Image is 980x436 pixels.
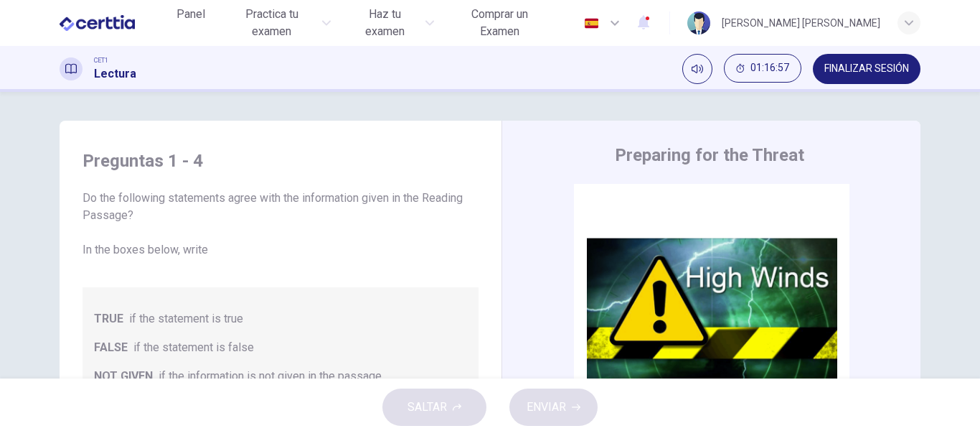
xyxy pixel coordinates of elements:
[133,339,254,356] span: if the statement is false
[83,149,479,172] h4: Preguntas 1 - 4
[583,18,600,29] img: es
[129,310,243,328] span: if the statement is true
[724,54,801,83] button: 01:16:57
[225,6,319,40] span: Practica tu examen
[168,1,214,45] a: Panel
[83,190,479,259] span: Do the following statements agree with the information given in the Reading Passage? In the boxes...
[750,62,789,74] span: 01:16:57
[813,54,920,84] button: FINALIZAR SESIÓN
[94,65,136,83] h1: Lectura
[94,368,153,385] span: NOT GIVEN
[220,1,337,45] button: Practica tu examen
[451,6,548,40] span: Comprar un Examen
[446,1,554,45] button: Comprar un Examen
[682,54,712,84] div: Silenciar
[687,11,710,34] img: Profile picture
[176,6,205,23] span: Panel
[824,63,909,75] span: FINALIZAR SESIÓN
[168,1,214,27] button: Panel
[94,55,108,65] span: CET1
[159,368,382,385] span: if the information is not given in the passage
[94,339,128,356] span: FALSE
[60,9,168,37] a: CERTTIA logo
[724,54,801,84] div: Ocultar
[348,6,420,40] span: Haz tu examen
[60,9,135,37] img: CERTTIA logo
[722,14,880,32] div: [PERSON_NAME] [PERSON_NAME]
[615,144,804,167] h4: Preparing for the Threat
[342,1,439,45] button: Haz tu examen
[94,310,123,328] span: TRUE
